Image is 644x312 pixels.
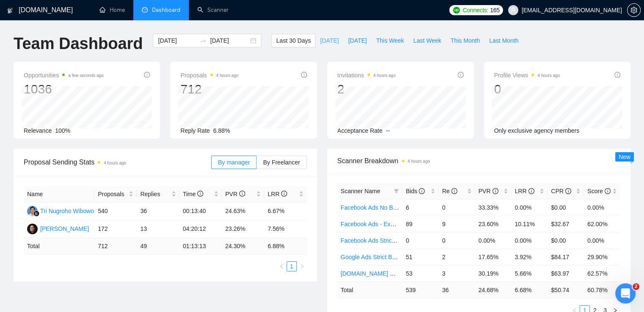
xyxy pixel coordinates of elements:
[373,73,396,78] time: 4 hours ago
[279,264,284,269] span: left
[478,188,498,194] span: PVR
[627,7,641,14] a: setting
[341,270,477,277] a: [DOMAIN_NAME] & other tools - [PERSON_NAME]
[584,216,620,232] td: 62.00%
[371,34,409,47] button: This Week
[511,249,548,265] td: 3.92%
[27,224,38,234] img: DS
[213,127,230,134] span: 6.88%
[458,72,464,78] span: info-circle
[24,81,104,97] div: 1036
[615,283,636,304] iframe: Intercom live chat
[40,206,94,216] div: Tri Nugroho Wibowo
[490,5,499,15] span: 165
[276,261,287,271] li: Previous Page
[341,221,423,227] a: Facebook Ads - Exact Phrasing
[515,188,534,194] span: LRR
[446,34,484,47] button: This Month
[528,188,534,194] span: info-circle
[494,81,560,97] div: 0
[222,238,264,255] td: 24.30 %
[158,36,196,45] input: Start date
[7,4,13,17] img: logo
[463,5,488,15] span: Connects:
[297,261,307,271] button: right
[547,265,584,282] td: $63.97
[264,203,307,220] td: 6.67%
[547,249,584,265] td: $84.17
[510,7,516,13] span: user
[297,261,307,271] li: Next Page
[137,186,179,203] th: Replies
[94,220,137,238] td: 172
[341,188,380,194] span: Scanner Name
[337,81,396,97] div: 2
[402,199,439,216] td: 6
[337,70,396,80] span: Invitations
[55,127,70,134] span: 100%
[584,265,620,282] td: 62.57%
[408,159,430,164] time: 4 hours ago
[413,36,441,45] span: Last Week
[439,216,475,232] td: 9
[239,191,245,197] span: info-circle
[100,6,125,14] a: homeHome
[200,37,207,44] span: swap-right
[200,37,207,44] span: to
[484,34,523,47] button: Last Month
[144,72,150,78] span: info-circle
[547,216,584,232] td: $32.67
[94,238,137,255] td: 712
[511,216,548,232] td: 10.11%
[587,188,610,194] span: Score
[537,73,560,78] time: 4 hours ago
[492,188,498,194] span: info-circle
[584,232,620,249] td: 0.00%
[619,153,630,160] span: New
[180,81,238,97] div: 712
[341,254,407,260] a: Google Ads Strict Budget
[442,188,457,194] span: Re
[197,6,229,14] a: searchScanner
[451,188,457,194] span: info-circle
[40,224,89,233] div: [PERSON_NAME]
[439,265,475,282] td: 3
[475,249,511,265] td: 17.65%
[216,73,239,78] time: 4 hours ago
[565,188,571,194] span: info-circle
[511,282,548,298] td: 6.68 %
[394,189,399,194] span: filter
[320,36,339,45] span: [DATE]
[439,282,475,298] td: 36
[180,203,222,220] td: 00:13:40
[386,127,390,134] span: --
[180,220,222,238] td: 04:20:12
[633,283,639,290] span: 2
[137,238,179,255] td: 49
[402,249,439,265] td: 51
[439,232,475,249] td: 0
[402,232,439,249] td: 0
[511,265,548,282] td: 5.66%
[584,282,620,298] td: 60.78 %
[152,6,180,14] span: Dashboard
[197,191,203,197] span: info-circle
[605,188,611,194] span: info-circle
[301,72,307,78] span: info-circle
[614,72,620,78] span: info-circle
[24,127,52,134] span: Relevance
[453,7,460,14] img: upwork-logo.png
[299,264,304,269] span: right
[547,282,584,298] td: $ 50.74
[439,199,475,216] td: 0
[27,206,38,216] img: TN
[264,238,307,255] td: 6.88 %
[142,7,148,13] span: dashboard
[337,156,621,166] span: Scanner Breakdown
[24,157,211,167] span: Proposal Sending Stats
[183,191,203,197] span: Time
[341,237,414,244] a: Facebook Ads Strict Budget
[315,34,343,47] button: [DATE]
[475,199,511,216] td: 33.33%
[376,36,404,45] span: This Week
